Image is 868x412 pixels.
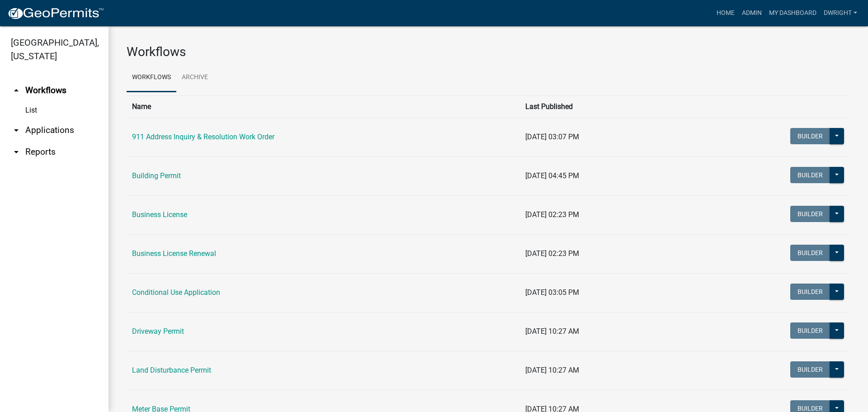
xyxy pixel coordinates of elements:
[132,133,274,141] a: 911 Address Inquiry & Resolution Work Order
[525,288,579,297] span: [DATE] 03:05 PM
[520,95,684,118] th: Last Published
[11,125,22,136] i: arrow_drop_down
[820,5,861,22] a: Dwright
[790,167,830,183] button: Builder
[132,366,211,374] a: Land Disturbance Permit
[132,249,216,258] a: Business License Renewal
[790,206,830,222] button: Builder
[127,44,850,60] h3: Workflows
[132,171,181,180] a: Building Permit
[790,322,830,339] button: Builder
[738,5,765,22] a: Admin
[525,327,579,336] span: [DATE] 10:27 AM
[132,288,220,297] a: Conditional Use Application
[11,85,22,96] i: arrow_drop_up
[525,249,579,258] span: [DATE] 02:23 PM
[790,128,830,144] button: Builder
[790,245,830,261] button: Builder
[790,361,830,378] button: Builder
[127,95,520,118] th: Name
[127,63,176,92] a: Workflows
[525,210,579,219] span: [DATE] 02:23 PM
[525,366,579,374] span: [DATE] 10:27 AM
[132,210,187,219] a: Business License
[11,147,22,157] i: arrow_drop_down
[765,5,820,22] a: My Dashboard
[713,5,738,22] a: Home
[525,171,579,180] span: [DATE] 04:45 PM
[176,63,213,92] a: Archive
[790,284,830,300] button: Builder
[132,327,184,336] a: Driveway Permit
[525,133,579,141] span: [DATE] 03:07 PM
